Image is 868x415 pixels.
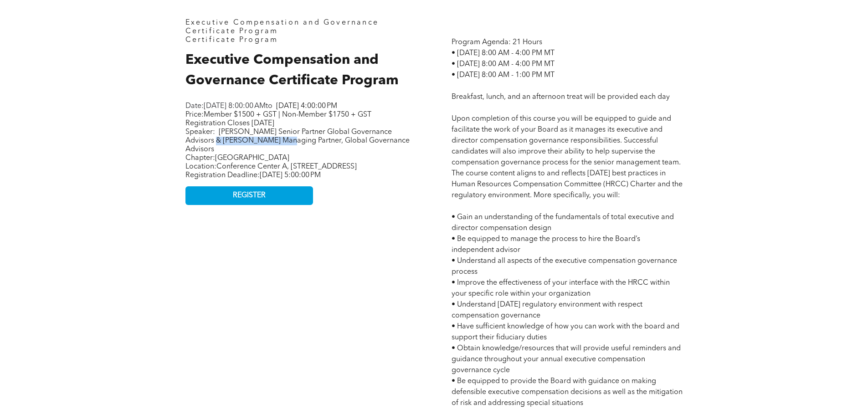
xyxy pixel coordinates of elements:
span: Location: Registration Deadline: [185,163,357,179]
span: [DATE] 5:00:00 PM [260,172,321,179]
span: REGISTER [233,191,266,200]
span: [DATE] 4:00:00 PM [276,102,337,110]
span: Chapter: [185,154,289,162]
span: Conference Center A, [STREET_ADDRESS] [216,163,357,170]
span: Certificate Program [185,36,278,44]
span: Price: [185,111,371,127]
span: Executive Compensation and Governance Certificate Program [185,53,399,87]
span: [DATE] 8:00:00 AM [204,102,266,110]
span: Speaker: [185,128,215,136]
span: Member $1500 + GST | Non-Member $1750 + GST Registration Closes [DATE] [185,111,371,127]
a: REGISTER [185,186,313,205]
span: [GEOGRAPHIC_DATA] [215,154,289,162]
span: Date: to [185,102,272,110]
span: [PERSON_NAME] Senior Partner Global Governance Advisors & [PERSON_NAME] Managing Partner, Global ... [185,128,410,153]
span: Executive Compensation and Governance Certificate Program [185,19,379,35]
